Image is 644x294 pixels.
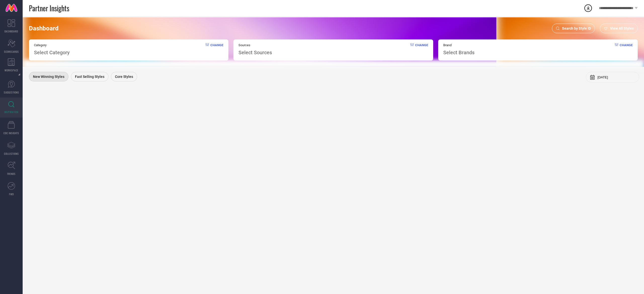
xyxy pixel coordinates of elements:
[238,50,272,56] span: Select Sources
[4,131,19,135] span: CDC INSIGHTS
[584,4,593,13] div: Open download list
[443,50,474,56] span: Select Brands
[9,192,14,196] span: FWD
[4,90,19,94] span: SUGGESTIONS
[597,75,635,79] input: Select month
[5,29,18,33] span: DASHBOARD
[75,75,104,79] span: Fast Selling Styles
[29,3,69,13] span: Partner Insights
[4,50,19,54] span: SCORECARDS
[7,172,16,176] span: TRENDS
[34,43,70,47] span: Category
[562,26,591,30] span: Search by Style ID
[33,75,64,79] span: New Winning Styles
[415,43,428,56] span: Change
[610,26,634,30] span: View All Styles
[115,75,133,79] span: Core Styles
[5,68,18,72] span: WORKSPACE
[443,43,474,47] span: Brand
[238,43,272,47] span: Sources
[4,152,19,156] span: COLLECTIONS
[29,25,59,32] span: Dashboard
[210,43,223,56] span: Change
[4,110,18,114] span: INSPIRATION
[620,43,633,56] span: Change
[34,50,70,56] span: Select Category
